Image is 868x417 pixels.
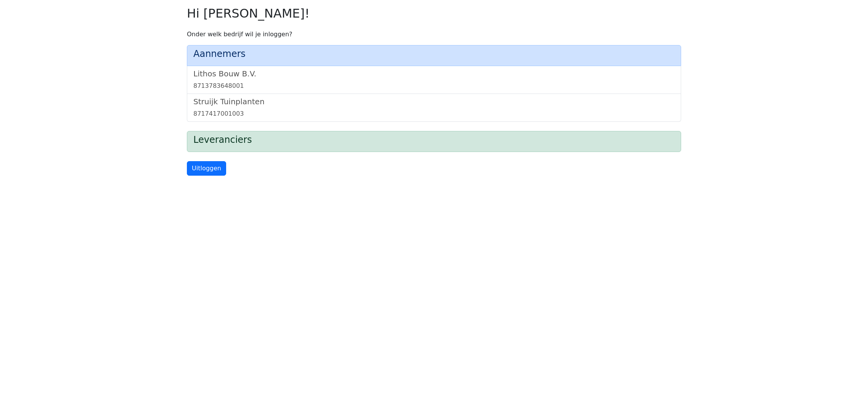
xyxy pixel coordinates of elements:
h4: Leveranciers [193,134,675,145]
h4: Aannemers [193,48,675,60]
div: 8713783648001 [193,81,675,91]
h2: Hi [PERSON_NAME]! [187,6,681,21]
h5: Lithos Bouw B.V. [193,69,675,78]
a: Lithos Bouw B.V.8713783648001 [193,69,675,91]
a: Uitloggen [187,161,226,176]
p: Onder welk bedrijf wil je inloggen? [187,30,681,39]
a: Struijk Tuinplanten8717417001003 [193,97,675,118]
div: 8717417001003 [193,109,675,118]
h5: Struijk Tuinplanten [193,97,675,106]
